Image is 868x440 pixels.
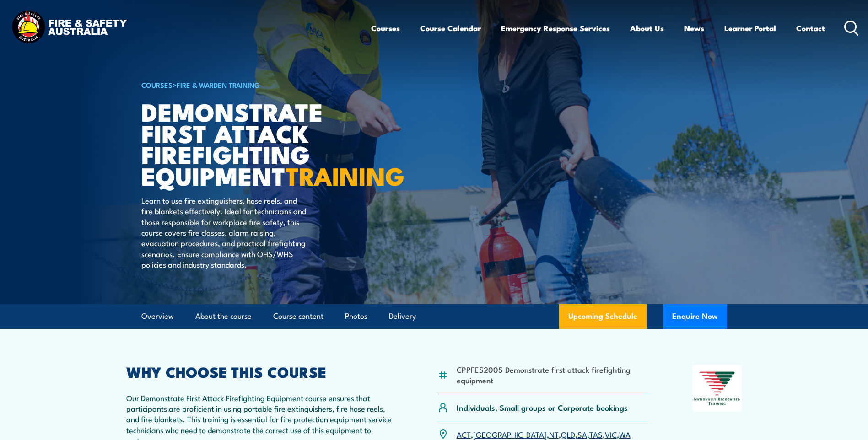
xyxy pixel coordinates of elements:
[457,364,648,386] li: CPPFES2005 Demonstrate first attack firefighting equipment
[126,365,394,378] h2: WHY CHOOSE THIS COURSE
[141,195,308,270] p: Learn to use fire extinguishers, hose reels, and fire blankets effectively. Ideal for technicians...
[420,16,481,40] a: Course Calendar
[273,304,323,328] a: Course content
[684,16,704,40] a: News
[141,304,174,328] a: Overview
[371,16,400,40] a: Courses
[141,101,367,186] h1: Demonstrate First Attack Firefighting Equipment
[724,16,776,40] a: Learner Portal
[457,429,471,440] a: ACT
[605,429,617,440] a: VIC
[457,429,631,440] p: , , , , , , ,
[630,16,664,40] a: About Us
[286,156,404,194] strong: TRAINING
[549,429,559,440] a: NT
[589,429,603,440] a: TAS
[345,304,367,328] a: Photos
[619,429,631,440] a: WA
[141,80,173,90] a: COURSES
[177,80,260,90] a: Fire & Warden Training
[577,429,587,440] a: SA
[501,16,610,40] a: Emergency Response Services
[457,402,628,413] p: Individuals, Small groups or Corporate bookings
[473,429,547,440] a: [GEOGRAPHIC_DATA]
[796,16,825,40] a: Contact
[141,79,367,90] h6: >
[663,304,727,329] button: Enquire Now
[389,304,416,328] a: Delivery
[195,304,252,328] a: About the course
[693,365,742,412] img: Nationally Recognised Training logo.
[559,304,647,329] a: Upcoming Schedule
[561,429,575,440] a: QLD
